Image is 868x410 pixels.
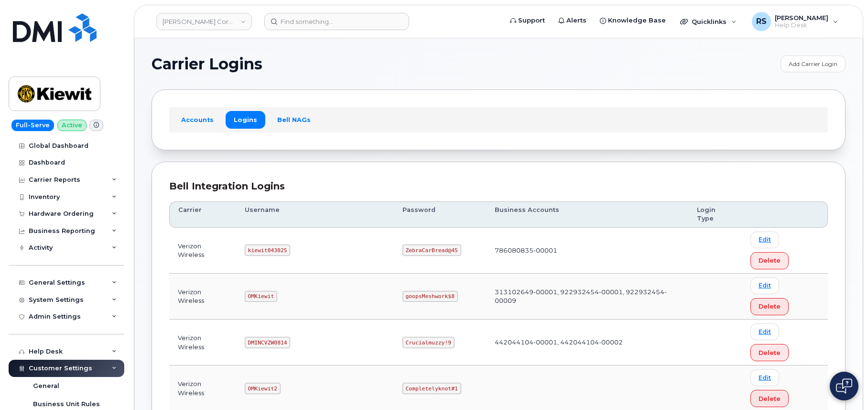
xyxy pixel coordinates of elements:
[750,277,779,294] a: Edit
[759,302,781,311] span: Delete
[245,337,290,348] code: DMINCVZW0814
[245,244,290,256] code: kiewit043025
[169,274,236,320] td: Verizon Wireless
[245,383,281,394] code: OMKiewit2
[486,201,689,228] th: Business Accounts
[486,320,689,366] td: 442044104-00001, 442044104-00002
[169,179,828,193] div: Bell Integration Logins
[152,57,262,71] span: Carrier Logins
[750,390,789,407] button: Delete
[402,383,461,394] code: Completelyknot#1
[750,323,779,340] a: Edit
[169,320,236,366] td: Verizon Wireless
[269,111,319,128] a: Bell NAGs
[688,201,742,228] th: Login Type
[836,378,852,394] img: Open chat
[750,369,779,386] a: Edit
[236,201,394,228] th: Username
[486,274,689,320] td: 313102649-00001, 922932454-00001, 922932454-00009
[759,256,781,265] span: Delete
[750,344,789,361] button: Delete
[245,291,277,302] code: OMKiewit
[402,291,458,302] code: goopsMeshwork$8
[402,244,461,256] code: ZebraCarBread@45
[226,111,265,128] a: Logins
[750,252,789,269] button: Delete
[750,298,789,315] button: Delete
[759,348,781,357] span: Delete
[173,111,222,128] a: Accounts
[486,228,689,274] td: 786080835-00001
[394,201,486,228] th: Password
[169,201,236,228] th: Carrier
[750,232,779,248] a: Edit
[402,337,455,348] code: Crucialmuzzy!9
[781,55,846,72] a: Add Carrier Login
[169,228,236,274] td: Verizon Wireless
[759,394,781,403] span: Delete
